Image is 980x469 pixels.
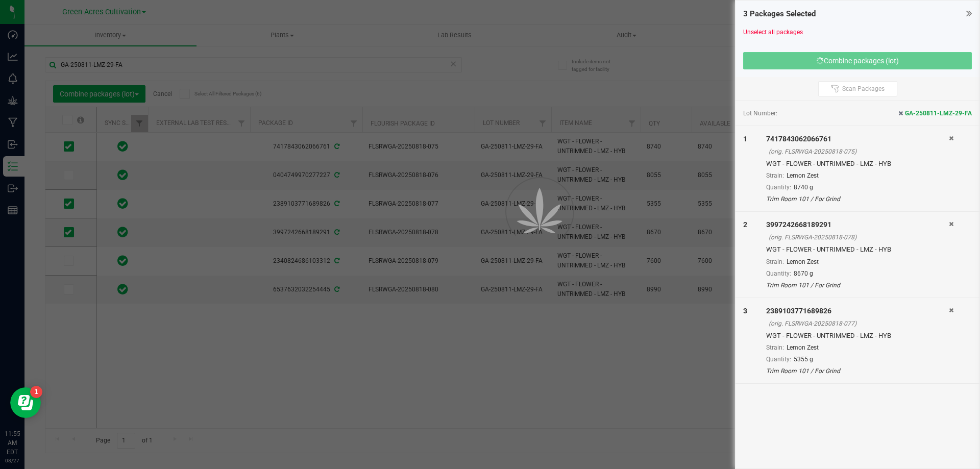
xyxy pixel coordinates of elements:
[794,184,813,191] span: 8740 g
[766,306,949,316] div: 2389103771689826
[743,52,972,69] button: Combine packages (lot)
[766,184,791,191] span: Quantity:
[766,172,784,179] span: Strain:
[766,219,949,230] div: 3997242668189291
[766,344,784,351] span: Strain:
[743,109,777,118] span: Lot Number:
[10,387,41,418] iframe: Resource center
[818,81,897,96] button: Scan Packages
[766,258,784,265] span: Strain:
[766,134,949,144] div: 7417843062066761
[766,366,949,376] div: Trim Room 101 / For Grind
[898,109,972,118] span: GA-250811-LMZ-29-FA
[766,331,949,341] div: WGT - FLOWER - UNTRIMMED - LMZ - HYB
[766,270,791,277] span: Quantity:
[766,281,949,290] div: Trim Room 101 / For Grind
[769,319,949,328] div: (orig. FLSRWGA-20250818-077)
[743,220,747,229] span: 2
[766,244,949,255] div: WGT - FLOWER - UNTRIMMED - LMZ - HYB
[743,29,803,36] a: Unselect all packages
[30,386,42,398] iframe: Resource center unread badge
[787,344,819,351] span: Lemon Zest
[794,356,813,363] span: 5355 g
[769,233,949,242] div: (orig. FLSRWGA-20250818-078)
[769,147,949,156] div: (orig. FLSRWGA-20250818-075)
[766,194,949,204] div: Trim Room 101 / For Grind
[743,135,747,143] span: 1
[842,85,885,93] span: Scan Packages
[787,258,819,265] span: Lemon Zest
[787,172,819,179] span: Lemon Zest
[743,307,747,315] span: 3
[794,270,813,277] span: 8670 g
[766,159,949,169] div: WGT - FLOWER - UNTRIMMED - LMZ - HYB
[766,356,791,363] span: Quantity:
